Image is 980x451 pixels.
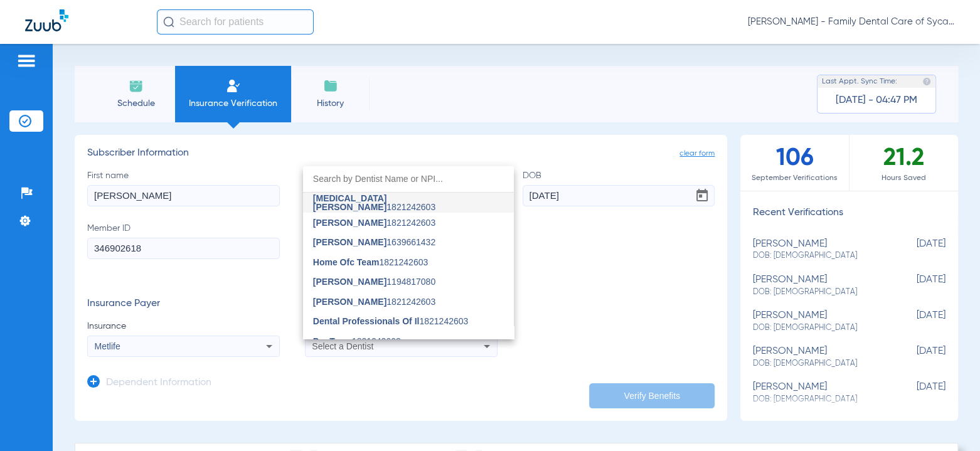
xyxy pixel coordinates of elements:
span: 1821242603 [313,194,504,211]
span: [MEDICAL_DATA][PERSON_NAME] [313,193,387,212]
span: 1639661432 [313,238,435,247]
span: [PERSON_NAME] [313,237,386,247]
span: 1821242603 [313,218,435,227]
span: 1821242603 [313,317,468,326]
span: [PERSON_NAME] [313,277,386,287]
span: [PERSON_NAME] [313,297,386,307]
span: [PERSON_NAME] [313,218,386,228]
span: 1821242603 [313,297,435,306]
input: dropdown search [303,166,514,192]
span: Dental Professionals Of Il [313,316,420,326]
span: Psr Team [313,336,352,346]
span: 1821242603 [313,337,401,346]
span: Home Ofc Team [313,257,380,267]
span: 1194817080 [313,277,435,286]
span: 1821242603 [313,258,428,267]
